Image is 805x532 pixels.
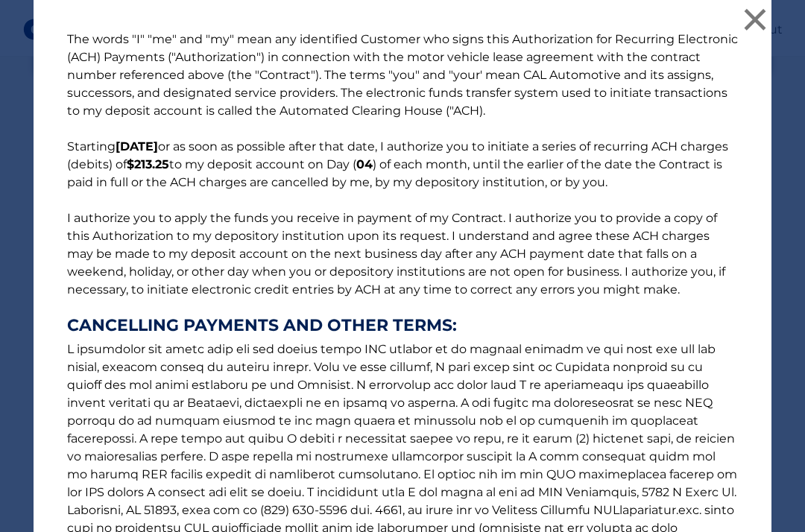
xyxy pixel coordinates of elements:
[740,4,770,34] button: ×
[356,157,373,171] b: 04
[127,157,169,171] b: $213.25
[116,139,158,153] b: [DATE]
[67,317,738,335] strong: CANCELLING PAYMENTS AND OTHER TERMS:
